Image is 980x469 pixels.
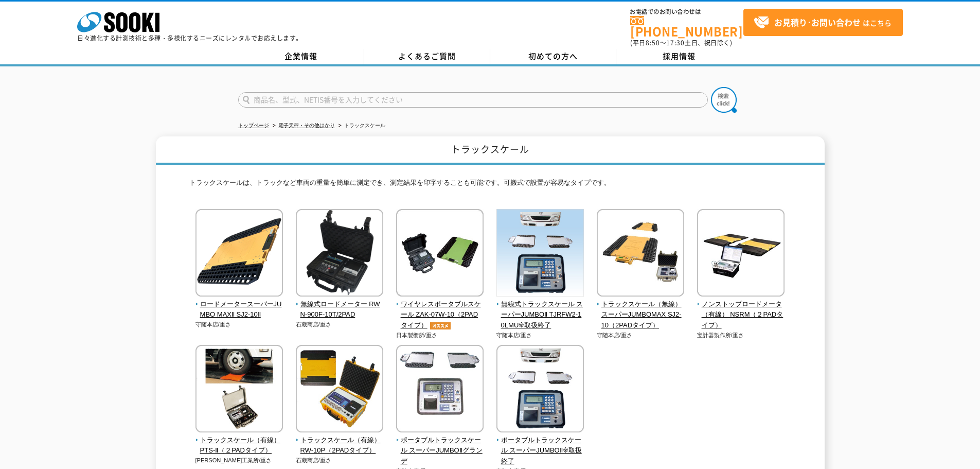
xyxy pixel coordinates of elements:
[496,435,584,467] span: ポータブルトラックスケール スーパーJUMBOⅡ※取扱終了
[296,299,384,321] span: 無線式ロードメーター RWN-900F-10T/2PAD
[296,456,384,465] p: 石蔵商店/重さ
[195,209,283,299] img: ロードメータースーパーJUMBO MAXⅡ SJ2-10Ⅱ
[195,435,283,457] span: トラックスケール（有線） PTS-Ⅱ（２PADタイプ）
[496,299,584,331] span: 無線式トラックスケール スーパーJUMBOⅡ TJRFW2-10LMU※取扱終了
[396,435,484,467] span: ポータブルトラックスケール スーパーJUMBOⅡグランデ
[296,320,384,329] p: 石蔵商店/重さ
[496,345,584,435] img: ポータブルトラックスケール スーパーJUMBOⅡ※取扱終了
[296,435,384,457] span: トラックスケール（有線） RW-10P（2PADタイプ）
[496,331,584,340] p: 守随本店/重さ
[77,35,302,41] p: 日々進化する計測技術と多種・多様化するニーズにレンタルでお応えします。
[195,425,283,456] a: トラックスケール（有線） PTS-Ⅱ（２PADタイプ）
[630,16,743,37] a: [PHONE_NUMBER]
[238,123,269,128] a: トップページ
[697,289,785,331] a: ノンストップロードメータ（有線） NSRM（２PADタイプ）
[597,299,685,331] span: トラックスケール（無線） スーパーJUMBOMAX SJ2-10（2PADタイプ）
[666,38,685,47] span: 17:30
[195,345,283,435] img: トラックスケール（有線） PTS-Ⅱ（２PADタイプ）
[496,209,584,299] img: 無線式トラックスケール スーパーJUMBOⅡ TJRFW2-10LMU※取扱終了
[195,456,283,465] p: [PERSON_NAME]工業所/重さ
[597,209,684,299] img: トラックスケール（無線） スーパーJUMBOMAX SJ2-10（2PADタイプ）
[697,331,785,340] p: 宝計器製作所/重さ
[296,425,384,456] a: トラックスケール（有線） RW-10P（2PADタイプ）
[396,299,484,331] span: ワイヤレスポータブルスケール ZAK-07W-10（2PADタイプ）
[630,38,732,47] span: (平日 ～ 土日、祝日除く)
[496,289,584,331] a: 無線式トラックスケール スーパーJUMBOⅡ TJRFW2-10LMU※取扱終了
[296,209,383,299] img: 無線式ロードメーター RWN-900F-10T/2PAD
[396,345,484,435] img: ポータブルトラックスケール スーパーJUMBOⅡグランデ
[238,49,364,64] a: 企業情報
[597,331,685,340] p: 守随本店/重さ
[774,16,861,28] strong: お見積り･お問い合わせ
[238,92,708,108] input: 商品名、型式、NETIS番号を入力してください
[336,120,385,131] li: トラックスケール
[528,50,578,62] span: 初めての方へ
[697,299,785,331] span: ノンストップロードメータ（有線） NSRM（２PADタイプ）
[195,289,283,320] a: ロードメータースーパーJUMBO MAXⅡ SJ2-10Ⅱ
[195,320,283,329] p: 守随本店/重さ
[396,331,484,340] p: 日本製衡所/重さ
[189,178,791,194] p: トラックスケールは、トラックなど車両の重量を簡単に測定でき、測定結果を印字することも可能です。可搬式で設置が容易なタイプです。
[296,345,383,435] img: トラックスケール（有線） RW-10P（2PADタイプ）
[396,289,484,331] a: ワイヤレスポータブルスケール ZAK-07W-10（2PADタイプ）オススメ
[616,49,742,64] a: 採用情報
[630,9,743,15] span: お電話でのお問い合わせは
[396,425,484,467] a: ポータブルトラックスケール スーパーJUMBOⅡグランデ
[711,87,737,113] img: btn_search.png
[597,289,685,331] a: トラックスケール（無線） スーパーJUMBOMAX SJ2-10（2PADタイプ）
[396,209,484,299] img: ワイヤレスポータブルスケール ZAK-07W-10（2PADタイプ）
[296,289,384,320] a: 無線式ロードメーター RWN-900F-10T/2PAD
[754,15,892,30] span: はこちら
[364,49,490,64] a: よくあるご質問
[490,49,616,64] a: 初めての方へ
[646,38,660,47] span: 8:50
[278,123,335,128] a: 電子天秤・その他はかり
[156,136,825,165] h1: トラックスケール
[496,425,584,467] a: ポータブルトラックスケール スーパーJUMBOⅡ※取扱終了
[743,9,903,36] a: お見積り･お問い合わせはこちら
[427,322,453,329] img: オススメ
[195,299,283,321] span: ロードメータースーパーJUMBO MAXⅡ SJ2-10Ⅱ
[697,209,785,299] img: ノンストップロードメータ（有線） NSRM（２PADタイプ）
